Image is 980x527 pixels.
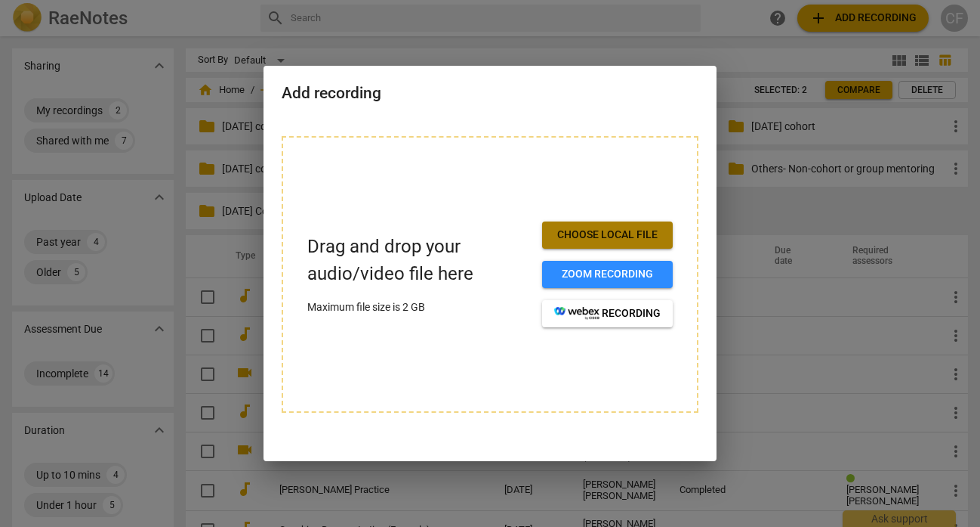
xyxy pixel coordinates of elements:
button: Zoom recording [542,261,673,288]
span: recording [554,306,661,321]
span: Choose local file [554,228,661,243]
button: Choose local file [542,222,673,249]
button: recording [542,300,673,327]
p: Drag and drop your audio/video file here [307,234,530,287]
span: Zoom recording [554,267,661,282]
h2: Add recording [282,84,698,103]
p: Maximum file size is 2 GB [307,299,530,315]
